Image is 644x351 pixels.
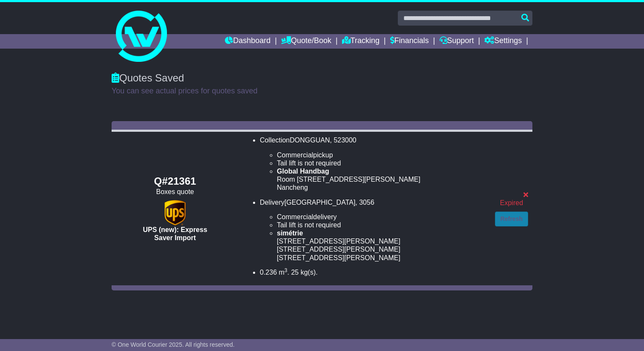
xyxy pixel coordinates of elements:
span: Commercial [277,151,313,159]
a: Support [440,34,474,49]
a: Financials [390,34,429,49]
span: 0.236 [260,269,277,276]
li: pickup [277,151,486,159]
a: Refresh [495,212,528,226]
div: Boxes quote [116,188,234,196]
img: UPS (new): Express Saver Import [164,200,186,226]
div: [STREET_ADDRESS][PERSON_NAME] [277,237,486,245]
li: Collection [260,136,486,191]
span: , 523000 [330,136,356,144]
p: You can see actual prices for quotes saved [112,87,532,96]
a: Dashboard [225,34,270,49]
span: , 3056 [355,199,374,206]
a: Quote/Book [281,34,331,49]
div: Nancheng [277,183,486,191]
li: Tail lift is not required [277,221,486,229]
div: [STREET_ADDRESS][PERSON_NAME] [277,254,486,262]
div: Room [STREET_ADDRESS][PERSON_NAME] [277,175,486,183]
div: Expired [495,199,528,207]
li: Tail lift is not required [277,159,486,167]
a: Tracking [342,34,379,49]
span: © One World Courier 2025. All rights reserved. [112,341,235,348]
span: kg(s). [301,269,318,276]
a: Settings [484,34,522,49]
span: [GEOGRAPHIC_DATA] [285,199,356,206]
li: Delivery [260,198,486,262]
div: simétrie [277,229,486,237]
span: DONGGUAN [290,136,330,144]
sup: 3 [285,267,287,273]
span: m . [279,269,289,276]
div: Global Handbag [277,167,486,175]
span: UPS (new): Express Saver Import [143,226,207,241]
div: Quotes Saved [112,72,532,84]
li: delivery [277,213,486,221]
div: [STREET_ADDRESS][PERSON_NAME] [277,245,486,253]
div: Q#21361 [116,175,234,188]
span: Commercial [277,213,313,220]
span: 25 [291,269,299,276]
